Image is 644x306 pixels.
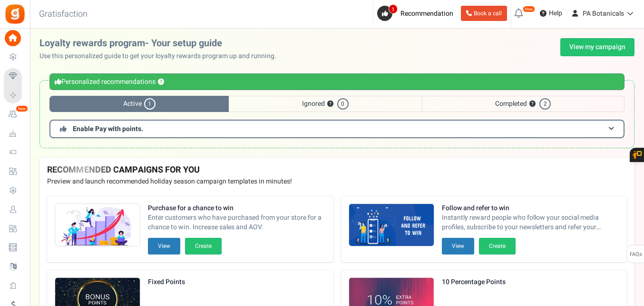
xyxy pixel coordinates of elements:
[539,98,551,110] span: 2
[442,277,516,287] strong: 10 Percentage Points
[185,238,222,255] button: Create
[629,245,642,264] span: FAQs
[523,6,535,12] em: New
[546,9,562,18] span: Help
[55,204,140,247] img: Recommended Campaigns
[4,3,26,25] img: Gratisfaction
[39,38,284,49] h2: Loyalty rewards program- Your setup guide
[29,5,98,24] h3: Gratisfaction
[39,51,284,61] p: Use this personalized guide to get your loyalty rewards program up and running.
[422,96,624,112] span: Completed
[536,6,566,21] a: Help
[442,238,474,255] button: View
[327,101,333,107] button: ?
[144,98,156,110] span: 1
[16,105,28,112] em: New
[229,96,421,112] span: Ignored
[583,9,624,19] span: PA Botanicals
[148,204,326,213] strong: Purchase for a chance to win
[158,79,164,85] button: ?
[529,101,536,107] button: ?
[349,204,434,247] img: Recommended Campaigns
[47,177,627,186] p: Preview and launch recommended holiday season campaign templates in minutes!
[4,106,26,122] a: New
[49,73,624,90] div: Personalized recommendations
[148,213,326,232] span: Enter customers who have purchased from your store for a chance to win. Increase sales and AOV.
[148,238,180,255] button: View
[337,98,349,110] span: 0
[479,238,516,255] button: Create
[148,277,222,287] strong: Fixed Points
[442,213,620,232] span: Instantly reward people who follow your social media profiles, subscribe to your newsletters and ...
[389,4,398,14] span: 1
[49,96,229,112] span: Active
[461,6,507,21] a: Book a call
[47,165,627,175] h4: RECOMMENDED CAMPAIGNS FOR YOU
[560,38,634,56] a: View my campaign
[377,6,457,21] a: 1 Recommendation
[400,9,453,19] span: Recommendation
[442,204,620,213] strong: Follow and refer to win
[73,124,143,134] span: Enable Pay with points.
